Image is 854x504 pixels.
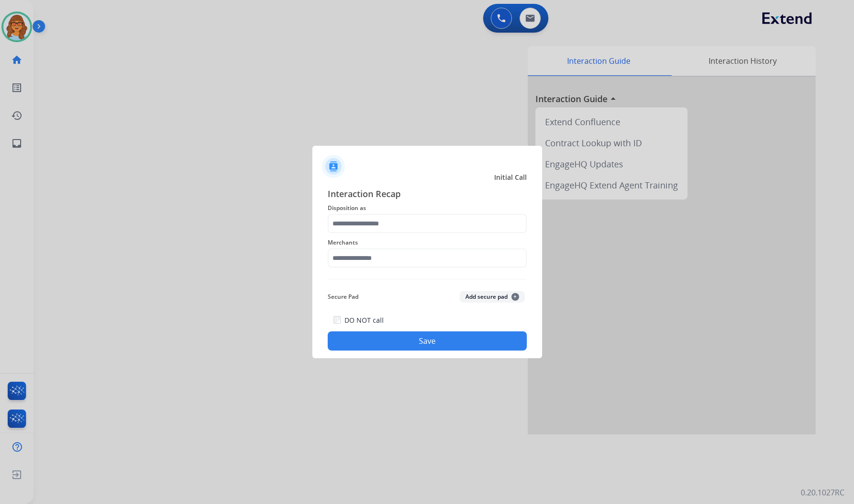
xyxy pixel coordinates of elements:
[494,173,527,182] span: Initial Call
[511,293,519,301] span: +
[328,279,527,280] img: contact-recap-line.svg
[328,291,358,303] span: Secure Pad
[328,202,527,214] span: Disposition as
[328,237,527,248] span: Merchants
[344,316,384,325] label: DO NOT call
[801,487,844,498] p: 0.20.1027RC
[328,331,527,351] button: Save
[328,187,527,202] span: Interaction Recap
[460,291,525,303] button: Add secure pad+
[322,155,345,178] img: contactIcon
